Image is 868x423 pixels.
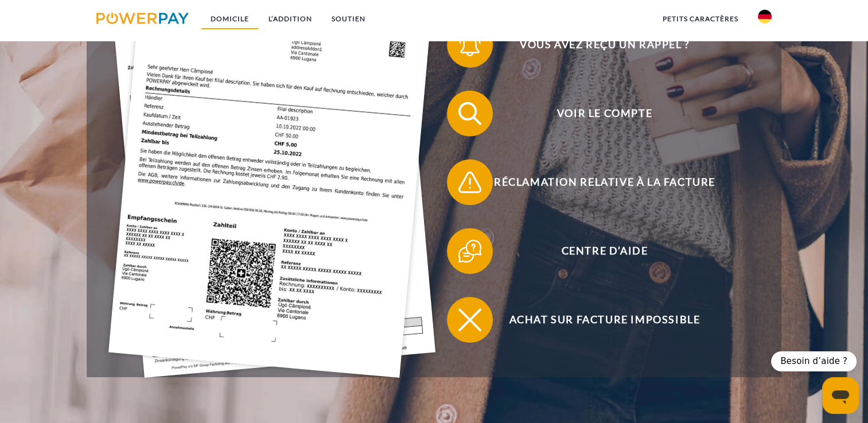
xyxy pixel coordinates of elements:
button: Réclamation relative à la facture [447,159,745,205]
img: qb_search.svg [456,99,484,128]
a: SOUTIEN [322,9,375,29]
a: L’ADDITION [259,9,322,29]
img: qb_help.svg [456,237,484,265]
img: qb_bell.svg [456,30,484,59]
a: Domicile [201,9,259,29]
span: Achat sur facture impossible [464,297,745,343]
span: Vous avez reçu un rappel ? [464,22,745,68]
iframe: Schaltfläche zum Öffnen des Messaging-Fensters; Konversation läuft [822,377,859,414]
button: Voir le compte [447,91,745,136]
div: Besoin d’aide ? [771,351,857,371]
img: qb_close.svg [456,305,484,334]
button: Centre d’aide [447,228,745,274]
span: Centre d’aide [464,228,745,274]
button: Achat sur facture impossible [447,297,745,343]
img: En [758,10,772,23]
img: logo-powerpay.svg [96,13,189,24]
a: Petits caractères [653,9,748,29]
span: Voir le compte [464,91,745,136]
button: Vous avez reçu un rappel ? [447,22,745,68]
img: qb_warning.svg [456,168,484,197]
span: Réclamation relative à la facture [464,159,745,205]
